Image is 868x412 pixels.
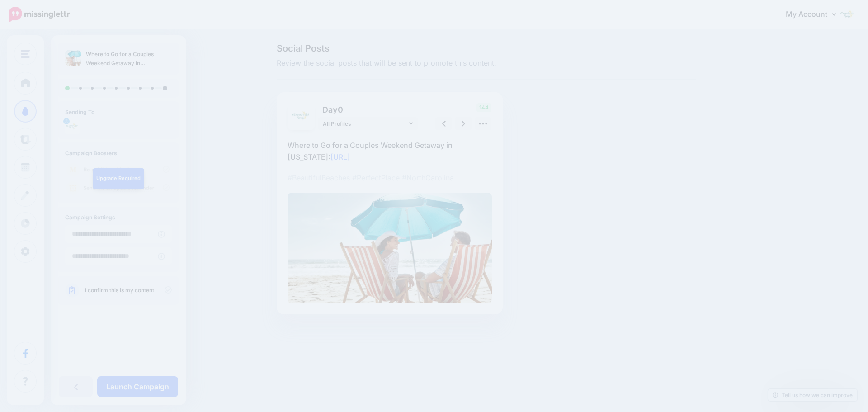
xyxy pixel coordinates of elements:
[277,57,696,69] span: Review the social posts that will be sent to promote this content.
[290,106,312,128] img: l5ef-sXV-2662.jpg
[65,214,172,221] h4: Campaign Settings
[86,50,172,68] p: Where to Go for a Couples Weekend Getaway in [US_STATE]
[338,105,343,114] span: 0
[65,109,172,115] h4: Sending To
[777,4,854,26] a: My Account
[318,103,419,116] p: Day
[318,117,418,130] a: All Profiles
[65,161,172,196] img: campaign_review_boosters.png
[323,119,407,128] span: All Profiles
[288,139,492,163] p: Where to Go for a Couples Weekend Getaway in [US_STATE]:
[65,120,80,134] img: l5ef-sXV-2662.jpg
[65,50,81,66] img: 78944bc9be2beacf6d00eb5639654e16_thumb.jpg
[330,152,350,161] a: [URL]
[288,193,492,303] img: 78944bc9be2beacf6d00eb5639654e16.jpg
[9,7,70,22] img: Missinglettr
[21,50,30,58] img: menu.png
[85,287,154,294] a: I confirm this is my content
[288,172,492,184] p: #BeautifulBeaches #PerfectPlace #NorthCarolina
[277,44,696,53] span: Social Posts
[93,168,144,189] a: Upgrade Required
[65,150,172,156] h4: Campaign Boosters
[768,389,857,401] a: Tell us how we can improve
[476,103,491,112] span: 144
